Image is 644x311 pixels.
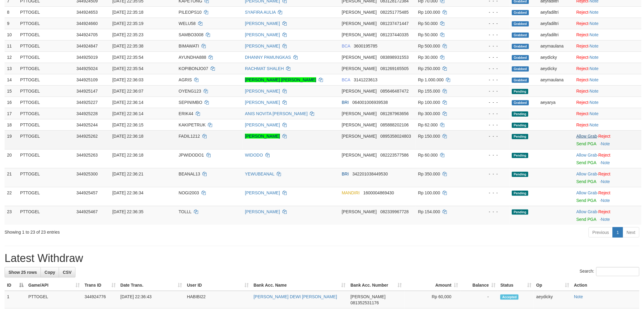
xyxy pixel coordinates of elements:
[179,77,192,82] span: AGRIS
[245,171,275,176] a: YEWUBEANAL
[18,40,74,51] td: PTTOGEL
[576,209,597,214] a: Allow Grab
[576,160,596,165] a: Send PGA
[576,77,589,82] a: Reject
[245,32,280,37] a: [PERSON_NAME]
[5,63,18,74] td: 13
[512,21,529,27] span: Grabbed
[76,44,98,48] span: 344924847
[418,171,440,176] span: Rp 350.000
[380,153,409,157] span: Copy 082223577586 to clipboard
[474,9,507,15] div: - - -
[18,206,74,225] td: PTTOGEL
[5,108,18,119] td: 17
[342,89,377,94] span: [PERSON_NAME]
[461,291,498,309] td: -
[574,130,642,149] td: ·
[576,89,589,94] a: Reject
[601,179,610,184] a: Note
[418,55,438,60] span: Rp 30.000
[538,18,574,29] td: aeyfadiltri
[380,134,411,139] span: Copy 0895358024803 to clipboard
[538,40,574,51] td: aeymaulana
[576,190,597,195] a: Allow Grab
[512,123,528,128] span: Pending
[342,77,350,82] span: BCA
[512,10,529,15] span: Grabbed
[112,89,143,94] span: [DATE] 22:36:07
[590,111,599,116] a: Note
[5,18,18,29] td: 9
[576,141,596,146] a: Send PGA
[474,65,507,72] div: - - -
[179,190,199,195] span: NOGI2003
[574,187,642,206] td: ·
[179,89,201,94] span: OYENG123
[380,111,409,116] span: Copy 081287963656 to clipboard
[342,122,377,127] span: [PERSON_NAME]
[342,171,349,176] span: BRI
[342,100,349,105] span: BRI
[184,280,251,291] th: User ID: activate to sort column ascending
[598,209,611,214] a: Reject
[576,153,597,157] a: Allow Grab
[576,179,596,184] a: Send PGA
[179,171,200,176] span: BEANAL13
[342,32,377,37] span: [PERSON_NAME]
[5,97,18,108] td: 16
[512,55,529,60] span: Grabbed
[76,66,98,71] span: 344925024
[5,29,18,40] td: 10
[474,54,507,60] div: - - -
[18,6,74,18] td: PTTOGEL
[179,111,193,116] span: ERIK44
[245,209,280,214] a: [PERSON_NAME]
[342,209,377,214] span: [PERSON_NAME]
[18,97,74,108] td: PTTOGEL
[18,29,74,40] td: PTTOGEL
[112,55,143,60] span: [DATE] 22:35:54
[474,20,507,27] div: - - -
[596,267,639,276] input: Search:
[576,21,589,26] a: Reject
[342,55,377,60] span: [PERSON_NAME]
[590,100,599,105] a: Note
[112,111,143,116] span: [DATE] 22:36:14
[5,85,18,97] td: 15
[576,217,596,222] a: Send PGA
[76,122,98,127] span: 344925244
[512,33,529,38] span: Grabbed
[5,187,18,206] td: 22
[512,66,529,72] span: Grabbed
[9,270,37,275] span: Show 25 rows
[574,149,642,168] td: ·
[118,280,185,291] th: Date Trans.: activate to sort column ascending
[474,171,507,177] div: - - -
[474,43,507,49] div: - - -
[590,66,599,71] a: Note
[534,291,572,309] td: aeydicky
[5,168,18,187] td: 21
[474,77,507,83] div: - - -
[418,111,440,116] span: Rp 300.000
[76,55,98,60] span: 344925019
[342,111,377,116] span: [PERSON_NAME]
[590,122,599,127] a: Note
[348,280,404,291] th: Bank Acc. Number: activate to sort column ascending
[474,32,507,38] div: - - -
[112,209,143,214] span: [DATE] 22:36:35
[18,63,74,74] td: PTTOGEL
[76,190,98,195] span: 344925457
[418,134,440,139] span: Rp 150.000
[5,40,18,51] td: 11
[179,100,202,105] span: SEPINIMBO
[5,267,41,277] a: Show 25 rows
[576,198,596,203] a: Send PGA
[5,130,18,149] td: 19
[76,209,98,214] span: 344925467
[576,190,598,195] span: ·
[245,44,280,48] a: [PERSON_NAME]
[342,190,360,195] span: MANDIRI
[82,291,118,309] td: 344924776
[245,77,316,82] a: [PERSON_NAME] [PERSON_NAME]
